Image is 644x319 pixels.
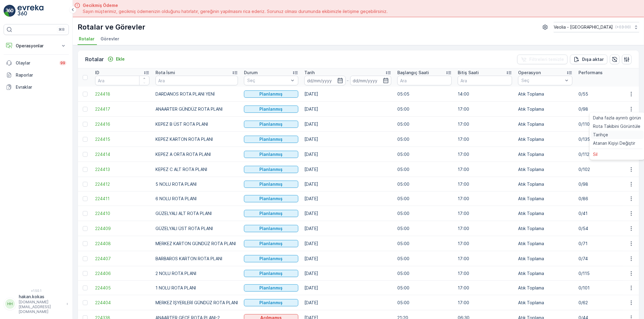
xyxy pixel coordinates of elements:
p: Atık Toplama [518,166,572,172]
p: Performans [578,70,603,76]
td: [DATE] [301,147,394,162]
p: BARBAROS KARTON ROTA PLANI [155,256,238,262]
p: Seç [247,77,289,84]
div: Toggle Row Selected [83,152,88,157]
p: Planlanmış [260,241,283,247]
td: [DATE] [301,221,394,236]
p: Planlanmış [260,151,283,157]
button: Planlanmış [244,166,298,173]
p: 14:00 [458,91,512,97]
span: Sil [593,151,598,157]
p: Tarih [304,70,315,76]
p: Planlanmış [260,270,283,276]
a: Raporlar [4,69,69,81]
a: Olaylar99 [4,57,69,69]
p: DARDANOS ROTA PLANI YENİ [155,91,238,97]
p: 17:00 [458,226,512,232]
span: 224416 [95,121,149,127]
p: 05:00 [397,270,452,276]
p: Rota İsmi [155,70,175,76]
td: [DATE] [301,132,394,147]
p: Planlanmış [260,256,283,262]
span: Gecikmiş Ödeme [83,2,388,8]
input: Ara [397,76,452,85]
p: Planlanmış [260,196,283,202]
p: Planlanmış [260,106,283,112]
p: Planlanmış [260,226,283,232]
span: 224408 [95,241,149,247]
p: Atık Toplama [518,300,572,306]
span: Atanan Kişiyi Değiştir [593,140,636,146]
p: KEPEZ C ALT ROTA PLANI [155,166,238,172]
a: 224418 [95,91,149,97]
p: 17:00 [458,151,512,157]
button: Planlanmış [244,270,298,277]
p: 0/62 [578,300,633,306]
p: 17:00 [458,285,512,291]
p: 05:00 [397,196,452,202]
p: Dışa aktar [582,56,604,62]
p: [DOMAIN_NAME][EMAIL_ADDRESS][DOMAIN_NAME] [19,300,63,314]
p: 0/86 [578,196,633,202]
p: 17:00 [458,106,512,112]
p: 05:00 [397,166,452,172]
p: MERKEZ İŞYERLERİ GÜNDÜZ ROTA PLANI [155,300,238,306]
span: 224404 [95,300,149,306]
p: KEPEZ B ÜST ROTA PLANI [155,121,238,127]
div: Toggle Row Selected [83,226,88,231]
p: Atık Toplama [518,91,572,97]
p: ⌘B [59,27,65,32]
p: Planlanmış [260,285,283,291]
a: 224409 [95,226,149,232]
input: Ara [95,76,149,85]
div: Toggle Row Selected [83,107,88,112]
a: 224413 [95,166,149,172]
p: 17:00 [458,196,512,202]
p: 17:00 [458,256,512,262]
p: KEPEZ KARTON ROTA PLANI [155,136,238,142]
button: Planlanmış [244,210,298,217]
p: 05:00 [397,181,452,187]
span: 224417 [95,106,149,112]
p: Atık Toplama [518,106,572,112]
div: Toggle Row Selected [83,211,88,216]
span: 224412 [95,181,149,187]
p: 17:00 [458,166,512,172]
p: 0/41 [578,210,633,216]
p: Atık Toplama [518,256,572,262]
button: Veolia - [GEOGRAPHIC_DATA](+03:00) [554,22,639,32]
button: Planlanmış [244,136,298,143]
p: Planlanmış [260,121,283,127]
p: Atık Toplama [518,270,572,276]
span: Rotalar [79,36,95,42]
td: [DATE] [301,162,394,177]
td: [DATE] [301,177,394,191]
p: Operasyon [518,70,541,76]
p: 0/71 [578,241,633,247]
div: Toggle Row Selected [83,122,88,127]
p: 0/101 [578,285,633,291]
p: Atık Toplama [518,181,572,187]
p: 05:00 [397,151,452,157]
p: Atık Toplama [518,210,572,216]
div: Toggle Row Selected [83,137,88,142]
p: 05:00 [397,226,452,232]
p: 17:00 [458,121,512,127]
p: - [347,77,349,84]
p: Atık Toplama [518,121,572,127]
p: Planlanmış [260,181,283,187]
p: 17:00 [458,300,512,306]
a: Evraklar [4,81,69,93]
td: [DATE] [301,281,394,295]
p: hakan.kokas [19,294,63,300]
p: Operasyonlar [16,43,57,49]
input: dd/mm/yyyy [304,76,346,85]
p: Atık Toplama [518,285,572,291]
a: Daha fazla ayrıntı görün [591,114,644,122]
p: Atık Toplama [518,241,572,247]
td: [DATE] [301,251,394,266]
p: 0/74 [578,256,633,262]
td: [DATE] [301,266,394,281]
p: 05:00 [397,210,452,216]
